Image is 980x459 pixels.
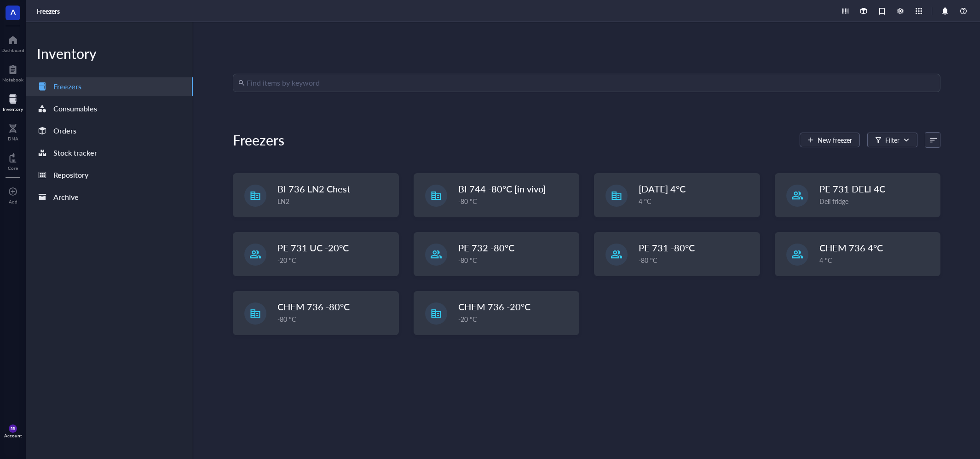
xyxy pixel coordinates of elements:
[458,255,574,265] div: -80 °C
[11,426,15,430] span: RR
[9,199,17,204] div: Add
[8,121,18,141] a: DNA
[26,166,193,184] a: Repository
[3,106,23,112] div: Inventory
[277,196,393,206] div: LN2
[4,433,22,438] div: Account
[37,7,62,15] a: Freezers
[277,314,393,324] div: -80 °C
[458,241,514,254] span: PE 732 -80°C
[26,122,193,140] a: Orders
[800,133,860,147] button: New freezer
[53,146,97,159] div: Stock tracker
[8,151,18,171] a: Core
[53,80,81,93] div: Freezers
[818,136,852,144] span: New freezer
[1,33,24,53] a: Dashboard
[53,168,88,181] div: Repository
[2,77,23,82] div: Notebook
[277,182,350,195] span: BI 736 LN2 Chest
[2,62,23,82] a: Notebook
[639,255,754,265] div: -80 °C
[53,124,76,137] div: Orders
[8,165,18,171] div: Core
[458,300,530,313] span: CHEM 736 -20°C
[639,241,695,254] span: PE 731 -80°C
[277,300,350,313] span: CHEM 736 -80°C
[53,191,79,203] div: Archive
[277,241,349,254] span: PE 731 UC -20°C
[458,196,574,206] div: -80 °C
[819,182,885,195] span: PE 731 DELI 4C
[26,44,193,63] div: Inventory
[458,314,574,324] div: -20 °C
[26,144,193,162] a: Stock tracker
[885,135,899,145] div: Filter
[639,182,686,195] span: [DATE] 4°C
[819,241,883,254] span: CHEM 736 4°C
[233,131,284,149] div: Freezers
[26,77,193,96] a: Freezers
[3,92,23,112] a: Inventory
[53,102,97,115] div: Consumables
[819,196,935,206] div: Deli fridge
[11,6,16,17] span: A
[819,255,935,265] div: 4 °C
[1,47,24,53] div: Dashboard
[8,136,18,141] div: DNA
[458,182,546,195] span: BI 744 -80°C [in vivo]
[26,99,193,118] a: Consumables
[26,188,193,206] a: Archive
[639,196,754,206] div: 4 °C
[277,255,393,265] div: -20 °C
